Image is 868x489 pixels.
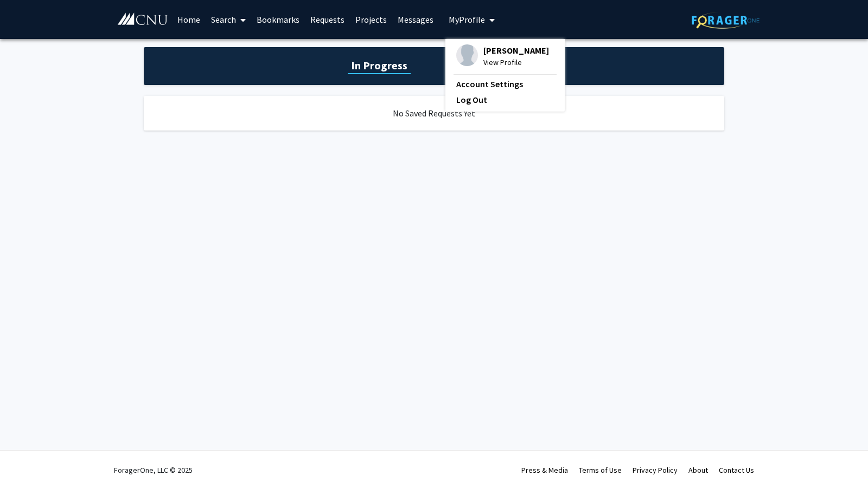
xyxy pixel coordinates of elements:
[172,1,206,38] a: Home
[8,440,46,481] iframe: Chat
[456,93,554,106] a: Log Out
[521,465,568,475] a: Press & Media
[348,58,411,73] h1: In Progress
[449,14,485,25] span: My Profile
[251,1,305,38] a: Bookmarks
[692,12,759,29] img: ForagerOne Logo
[456,44,549,68] div: Profile Picture[PERSON_NAME]View Profile
[483,44,549,56] span: [PERSON_NAME]
[305,1,350,38] a: Requests
[688,465,708,475] a: About
[117,12,168,26] img: Christopher Newport University Logo
[144,96,724,131] div: No Saved Requests Yet
[483,56,549,68] span: View Profile
[579,465,622,475] a: Terms of Use
[633,465,678,475] a: Privacy Policy
[456,77,554,90] a: Account Settings
[206,1,251,38] a: Search
[350,1,392,38] a: Projects
[392,1,439,38] a: Messages
[456,44,478,66] img: Profile Picture
[114,451,193,489] div: ForagerOne, LLC © 2025
[719,465,754,475] a: Contact Us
